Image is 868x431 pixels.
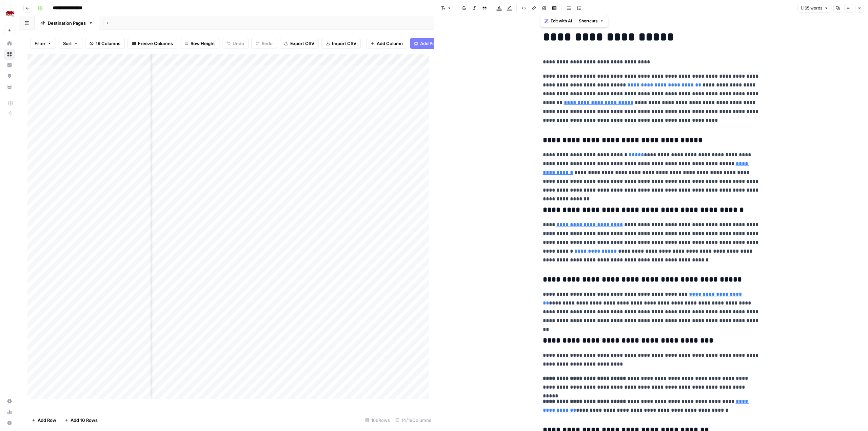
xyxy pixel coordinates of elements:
[542,17,575,25] button: Edit with AI
[222,38,249,49] button: Undo
[38,417,56,424] span: Add Row
[797,4,831,13] button: 1,165 words
[30,38,56,49] button: Filter
[576,17,607,25] button: Shortcuts
[4,5,15,22] button: Workspace: Rhino Africa
[579,18,598,24] span: Shortcuts
[35,40,45,47] span: Filter
[262,40,273,47] span: Redo
[251,38,277,49] button: Redo
[801,5,822,11] span: 1,165 words
[4,38,15,49] a: Home
[4,81,15,92] a: Your Data
[27,415,60,426] button: Add Row
[127,38,177,49] button: Freeze Columns
[59,38,82,49] button: Sort
[4,60,15,71] a: Insights
[410,38,461,49] button: Add Power Agent
[4,71,15,81] a: Opportunities
[4,407,15,417] a: Usage
[4,8,16,20] img: Rhino Africa Logo
[393,415,434,426] div: 14/19 Columns
[180,38,219,49] button: Row Height
[290,40,314,47] span: Export CSV
[60,415,102,426] button: Add 10 Rows
[85,38,125,49] button: 19 Columns
[280,38,319,49] button: Export CSV
[420,40,457,47] span: Add Power Agent
[96,40,120,47] span: 19 Columns
[191,40,215,47] span: Row Height
[138,40,173,47] span: Freeze Columns
[71,417,98,424] span: Add 10 Rows
[233,40,244,47] span: Undo
[366,38,407,49] button: Add Column
[551,18,572,24] span: Edit with AI
[362,415,393,426] div: 166 Rows
[4,417,15,428] button: Help + Support
[63,40,72,47] span: Sort
[332,40,356,47] span: Import CSV
[321,38,361,49] button: Import CSV
[4,396,15,407] a: Settings
[35,16,99,30] a: Destination Pages
[48,20,86,26] div: Destination Pages
[377,40,403,47] span: Add Column
[4,49,15,60] a: Browse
